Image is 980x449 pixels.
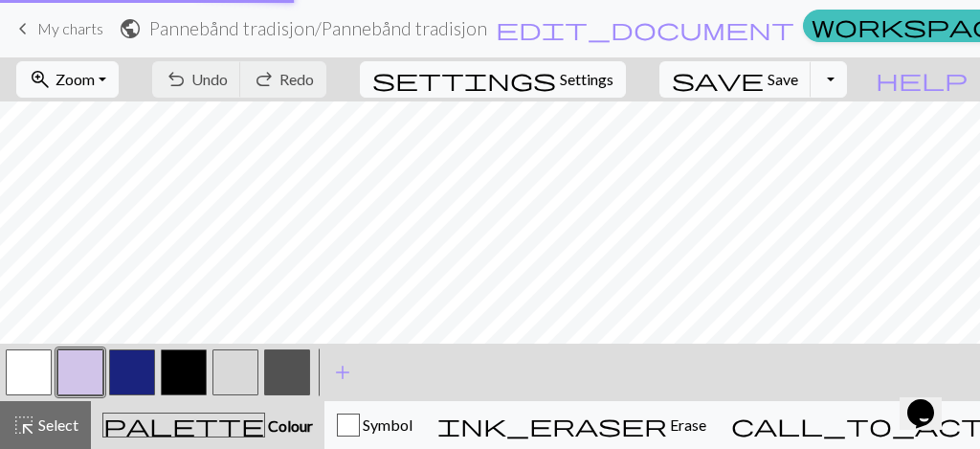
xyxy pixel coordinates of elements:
[103,412,264,438] span: palette
[360,61,626,98] button: SettingsSettings
[672,66,764,93] span: save
[37,19,103,37] span: My charts
[372,66,556,93] span: settings
[659,61,812,98] button: Save
[331,359,354,386] span: add
[324,401,425,449] button: Symbol
[265,416,313,435] span: Colour
[12,412,35,438] span: highlight_alt
[16,61,119,98] button: Zoom
[11,15,34,42] span: keyboard_arrow_left
[35,415,78,434] span: Select
[496,15,794,42] span: edit_document
[56,70,95,88] span: Zoom
[667,415,706,434] span: Erase
[768,70,798,88] span: Save
[149,17,487,39] h2: Pannebånd tradisjon / Pannebånd tradisjon
[425,401,719,449] button: Erase
[11,12,103,45] a: My charts
[876,66,968,93] span: help
[900,372,961,430] iframe: chat widget
[437,412,667,438] span: ink_eraser
[372,68,556,91] i: Settings
[29,66,52,93] span: zoom_in
[119,15,142,42] span: public
[360,415,412,434] span: Symbol
[560,68,613,91] span: Settings
[91,401,324,449] button: Colour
